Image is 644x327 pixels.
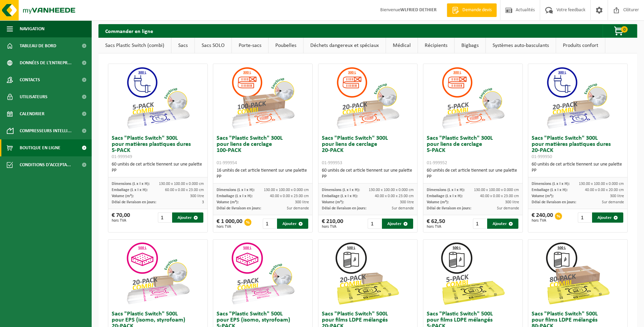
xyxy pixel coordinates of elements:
[602,200,624,204] span: Sur demande
[190,194,204,198] span: 300 litre
[592,212,623,223] button: Ajouter
[532,161,624,174] div: 60 unités de cet article tiennent sur une palette
[400,7,437,13] strong: WLFRIED DETHIER
[217,219,242,229] div: € 1 000,00
[229,240,297,308] img: 01-999955
[603,24,637,38] button: 0
[427,160,447,166] span: 01-999952
[20,122,72,139] span: Compresseurs intelli...
[447,3,497,17] a: Demande devis
[20,156,71,173] span: Conditions d'accepta...
[461,7,493,14] span: Demande devis
[579,182,624,186] span: 130.00 x 100.00 x 0.000 cm
[375,194,414,198] span: 40.00 x 0.00 x 23.00 cm
[112,188,148,192] span: Emballage (L x l x H):
[112,154,132,159] span: 01-999949
[264,188,309,192] span: 130.00 x 100.00 x 0.000 cm
[217,160,237,166] span: 01-999954
[195,38,232,53] a: Sacs SOLO
[112,182,150,186] span: Dimensions (L x l x H):
[303,38,386,53] a: Déchets dangereux et spéciaux
[202,200,204,204] span: 3
[124,240,192,308] img: 01-999956
[439,240,507,308] img: 01-999963
[532,182,570,186] span: Dimensions (L x l x H):
[20,20,44,37] span: Navigation
[269,38,303,53] a: Poubelles
[217,225,242,229] span: hors TVA
[98,24,160,37] h2: Commander en ligne
[124,64,192,132] img: 01-999949
[112,168,204,174] div: PP
[229,64,297,132] img: 01-999954
[277,219,308,229] button: Ajouter
[112,200,156,204] span: Délai de livraison en jours:
[439,64,507,132] img: 01-999952
[20,71,40,88] span: Contacts
[473,219,486,229] input: 1
[217,168,309,180] div: 16 unités de cet article tiennent sur une palette
[427,200,449,204] span: Volume (m³):
[322,160,342,166] span: 01-999953
[427,168,519,180] div: 60 unités de cet article tiennent sur une palette
[418,38,454,53] a: Récipients
[427,225,445,229] span: hors TVA
[532,168,624,174] div: PP
[368,219,381,229] input: 1
[322,188,360,192] span: Dimensions (L x l x H):
[217,188,255,192] span: Dimensions (L x l x H):
[287,206,309,210] span: Sur demande
[20,105,44,122] span: Calendrier
[532,194,554,198] span: Volume (m³):
[400,200,414,204] span: 300 litre
[427,174,519,180] div: PP
[20,37,56,54] span: Tableau de bord
[322,206,366,210] span: Délai de livraison en jours:
[217,194,253,198] span: Emballage (L x l x H):
[322,174,414,180] div: PP
[427,219,445,229] div: € 62,50
[532,154,552,159] span: 01-999950
[322,200,344,204] span: Volume (m³):
[427,135,519,166] h3: Sacs "Plastic Switch" 300L pour liens de cerclage 5-PACK
[322,135,414,166] h3: Sacs "Plastic Switch" 300L pour liens de cerclage 20-PACK
[20,139,60,156] span: Boutique en ligne
[172,212,203,223] button: Ajouter
[382,219,413,229] button: Ajouter
[427,194,463,198] span: Emballage (L x l x H):
[369,188,414,192] span: 130.00 x 100.00 x 0.000 cm
[556,38,605,53] a: Produits confort
[165,188,204,192] span: 60.00 x 0.00 x 23.00 cm
[334,64,402,132] img: 01-999953
[270,194,309,198] span: 40.00 x 0.00 x 23.00 cm
[505,200,519,204] span: 300 litre
[544,240,612,308] img: 01-999968
[217,174,309,180] div: PP
[98,38,171,53] a: Sacs Plastic Switch (combi)
[427,206,471,210] span: Délai de livraison en jours:
[532,200,576,204] span: Délai de livraison en jours:
[621,26,628,33] span: 0
[112,135,204,160] h3: Sacs "Plastic Switch" 300L pour matières plastiques dures 5-PACK
[295,200,309,204] span: 300 litre
[578,212,591,223] input: 1
[232,38,268,53] a: Porte-sacs
[455,38,485,53] a: Bigbags
[544,64,612,132] img: 01-999950
[322,219,343,229] div: € 210,00
[474,188,519,192] span: 130.00 x 100.00 x 0.000 cm
[486,38,556,53] a: Systèmes auto-basculants
[322,225,343,229] span: hors TVA
[217,200,239,204] span: Volume (m³):
[322,194,358,198] span: Emballage (L x l x H):
[158,212,171,223] input: 1
[171,38,195,53] a: Sacs
[217,135,309,166] h3: Sacs "Plastic Switch" 300L pour liens de cerclage 100-PACK
[112,161,204,174] div: 60 unités de cet article tiennent sur une palette
[392,206,414,210] span: Sur demande
[263,219,276,229] input: 1
[386,38,418,53] a: Médical
[112,212,130,223] div: € 70,00
[334,240,402,308] img: 01-999964
[112,194,134,198] span: Volume (m³):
